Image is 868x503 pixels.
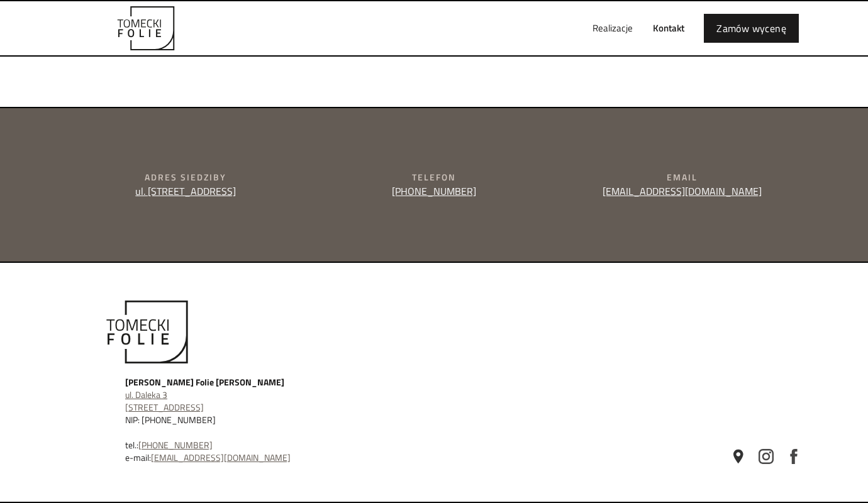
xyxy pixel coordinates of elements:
a: [PHONE_NUMBER] [138,438,213,451]
a: ul. [STREET_ADDRESS] [135,184,236,199]
a: [EMAIL_ADDRESS][DOMAIN_NAME] [603,184,762,199]
a: Realizacje [582,8,643,48]
a: Zamów wycenę [704,14,799,43]
strong: [PERSON_NAME] Folie [PERSON_NAME] [125,375,284,389]
div: NIP: [PHONE_NUMBER] tel.: e-mail: [125,376,503,464]
a: [EMAIL_ADDRESS][DOMAIN_NAME] [151,451,291,464]
a: Kontakt [643,8,694,48]
div: Adres siedziby [67,171,305,184]
a: [PHONE_NUMBER] [392,184,476,199]
a: ul. Daleka 3[STREET_ADDRESS] [125,388,204,414]
div: Email [563,171,801,184]
div: Telefon [315,171,554,184]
